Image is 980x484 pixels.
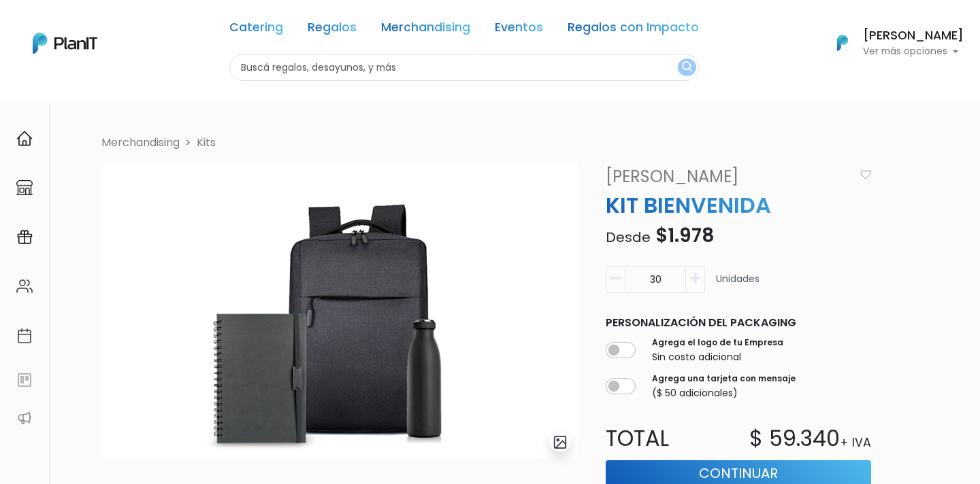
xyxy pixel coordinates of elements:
a: Regalos con Impacto [568,22,699,38]
p: $ 59.340 [749,422,840,455]
label: Agrega el logo de tu Empresa [652,336,783,349]
label: Agrega una tarjeta con mensaje [652,373,796,385]
img: partners-52edf745621dab592f3b2c58e3bca9d71375a7ef29c3b500c9f145b62cc070d4.svg [16,410,33,426]
li: Merchandising [101,135,180,151]
input: Buscá regalos, desayunos, y más [229,54,699,81]
img: campaigns-02234683943229c281be62815700db0a1741e53638e28bf9629b52c665b00959.svg [16,229,33,245]
h6: [PERSON_NAME] [863,30,964,42]
span: Desde [606,228,651,247]
img: PlanIt Logo [828,28,857,58]
img: gallery-light [553,434,568,450]
a: Catering [229,22,283,38]
img: calendar-87d922413cdce8b2cf7b7f5f62616a5cf9e4887200fb71536465627b3292af00.svg [16,328,33,344]
nav: breadcrumb [93,135,939,154]
a: Eventos [495,22,543,38]
img: heart_icon [860,170,871,179]
img: feedback-78b5a0c8f98aac82b08bfc38622c3050aee476f2c9584af64705fc4e61158814.svg [16,372,33,388]
p: Total [598,422,738,455]
img: Dise%C3%B1o_sin_t%C3%ADtulo_-_2025-02-05T124909.426.png [101,165,578,458]
p: Sin costo adicional [652,350,783,364]
img: home-e721727adea9d79c4d83392d1f703f7f8bce08238fde08b1acbfd93340b81755.svg [16,131,33,147]
span: $1.978 [655,222,715,249]
p: + IVA [840,434,871,451]
a: Regalos [308,22,357,38]
img: people-662611757002400ad9ed0e3c099ab2801c6687ba6c219adb57efc949bc21e19d.svg [16,278,33,294]
a: Merchandising [381,22,470,38]
img: PlanIt Logo [33,33,97,54]
p: ($ 50 adicionales) [652,386,796,400]
p: Personalización del packaging [606,315,871,331]
button: PlanIt Logo [PERSON_NAME] Ver más opciones [819,25,964,60]
p: Ver más opciones [863,47,964,56]
p: KIT BIENVENIDA [598,189,879,222]
p: Unidades [716,272,759,298]
a: Kits [197,135,216,150]
img: marketplace-4ceaa7011d94191e9ded77b95e3339b90024bf715f7c57f8cf31f2d8c509eaba.svg [16,179,33,196]
a: [PERSON_NAME] [598,165,856,189]
img: search_button-432b6d5273f82d61273b3651a40e1bd1b912527efae98b1b7a1b2c0702e16a8d.svg [682,61,692,74]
